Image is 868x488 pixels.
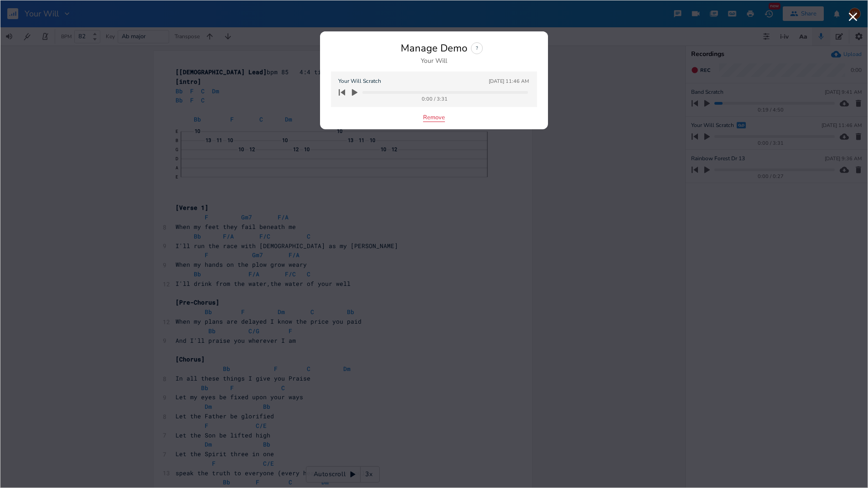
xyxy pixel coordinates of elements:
[338,77,381,86] span: Your Will Scratch
[401,43,467,53] div: Manage Demo
[471,42,483,54] div: ?
[421,58,447,64] div: Your Will
[341,97,528,102] div: 0:00 / 3:31
[489,79,529,84] div: [DATE] 11:46 AM
[423,114,445,122] button: Remove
